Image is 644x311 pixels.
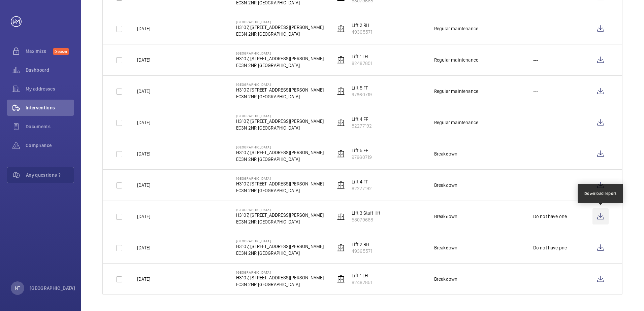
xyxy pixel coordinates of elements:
[236,208,324,212] p: [GEOGRAPHIC_DATA]
[236,176,324,180] p: [GEOGRAPHIC_DATA]
[337,150,345,158] img: elevator.svg
[434,25,478,32] div: Regular maintenance
[434,244,458,251] div: Breakdown
[352,272,372,279] p: Lift 1 LH
[137,182,150,188] p: [DATE]
[137,88,150,95] p: [DATE]
[236,93,324,100] p: EC3N 2NR [GEOGRAPHIC_DATA]
[352,84,372,91] p: Lift 5 FF
[236,281,324,288] p: EC3N 2NR [GEOGRAPHIC_DATA]
[337,275,345,283] img: elevator.svg
[533,244,567,251] p: Do not have pne
[533,213,567,220] p: Do not have one
[236,51,324,55] p: [GEOGRAPHIC_DATA]
[352,185,372,192] p: 82277192
[236,31,324,37] p: EC3N 2NR [GEOGRAPHIC_DATA]
[533,25,539,32] p: ---
[236,149,324,156] p: H3107, [STREET_ADDRESS][PERSON_NAME]
[337,181,345,189] img: elevator.svg
[236,243,324,250] p: H3107, [STREET_ADDRESS][PERSON_NAME]
[352,248,372,254] p: 49365571
[236,156,324,163] p: EC3N 2NR [GEOGRAPHIC_DATA]
[53,48,69,55] span: Discover
[434,213,458,220] div: Breakdown
[352,210,380,216] p: Lift 3 Staff lift
[337,56,345,64] img: elevator.svg
[434,88,478,95] div: Regular maintenance
[352,53,372,60] p: Lift 1 LH
[236,125,324,131] p: EC3N 2NR [GEOGRAPHIC_DATA]
[15,285,20,291] p: NT
[352,154,372,161] p: 97660719
[26,123,74,130] span: Documents
[137,213,150,220] p: [DATE]
[352,91,372,98] p: 97660719
[337,212,345,220] img: elevator.svg
[236,218,324,225] p: EC3N 2NR [GEOGRAPHIC_DATA]
[352,216,380,223] p: 58079688
[137,57,150,63] p: [DATE]
[236,274,324,281] p: H3107, [STREET_ADDRESS][PERSON_NAME]
[352,178,372,185] p: Lift 4 FF
[584,191,617,197] div: Download report
[236,24,324,31] p: H3107, [STREET_ADDRESS][PERSON_NAME]
[434,119,478,126] div: Regular maintenance
[236,239,324,243] p: [GEOGRAPHIC_DATA]
[26,142,74,149] span: Compliance
[236,212,324,218] p: H3107, [STREET_ADDRESS][PERSON_NAME]
[236,87,324,93] p: H3107, [STREET_ADDRESS][PERSON_NAME]
[137,119,150,126] p: [DATE]
[236,270,324,274] p: [GEOGRAPHIC_DATA]
[26,85,74,92] span: My addresses
[337,87,345,95] img: elevator.svg
[533,57,539,63] p: ---
[352,116,372,123] p: Lift 4 FF
[337,118,345,127] img: elevator.svg
[533,119,539,126] p: ---
[26,48,53,55] span: Maximize
[137,150,150,157] p: [DATE]
[236,118,324,125] p: H3107, [STREET_ADDRESS][PERSON_NAME]
[236,250,324,256] p: EC3N 2NR [GEOGRAPHIC_DATA]
[337,25,345,33] img: elevator.svg
[26,172,74,178] span: Any questions ?
[533,88,539,95] p: ---
[236,187,324,194] p: EC3N 2NR [GEOGRAPHIC_DATA]
[236,82,324,87] p: [GEOGRAPHIC_DATA]
[434,182,458,188] div: Breakdown
[137,244,150,251] p: [DATE]
[352,123,372,129] p: 82277192
[236,62,324,69] p: EC3N 2NR [GEOGRAPHIC_DATA]
[26,104,74,111] span: Interventions
[337,244,345,252] img: elevator.svg
[352,22,372,29] p: Lift 2 RH
[236,114,324,118] p: [GEOGRAPHIC_DATA]
[236,145,324,149] p: [GEOGRAPHIC_DATA]
[352,241,372,248] p: Lift 2 RH
[30,285,75,291] p: [GEOGRAPHIC_DATA]
[434,57,478,63] div: Regular maintenance
[236,20,324,24] p: [GEOGRAPHIC_DATA]
[434,150,458,157] div: Breakdown
[137,25,150,32] p: [DATE]
[26,67,74,73] span: Dashboard
[352,29,372,35] p: 49365571
[352,147,372,154] p: Lift 5 FF
[434,276,458,282] div: Breakdown
[236,180,324,187] p: H3107, [STREET_ADDRESS][PERSON_NAME]
[236,55,324,62] p: H3107, [STREET_ADDRESS][PERSON_NAME]
[352,279,372,286] p: 82487851
[352,60,372,67] p: 82487851
[137,276,150,282] p: [DATE]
